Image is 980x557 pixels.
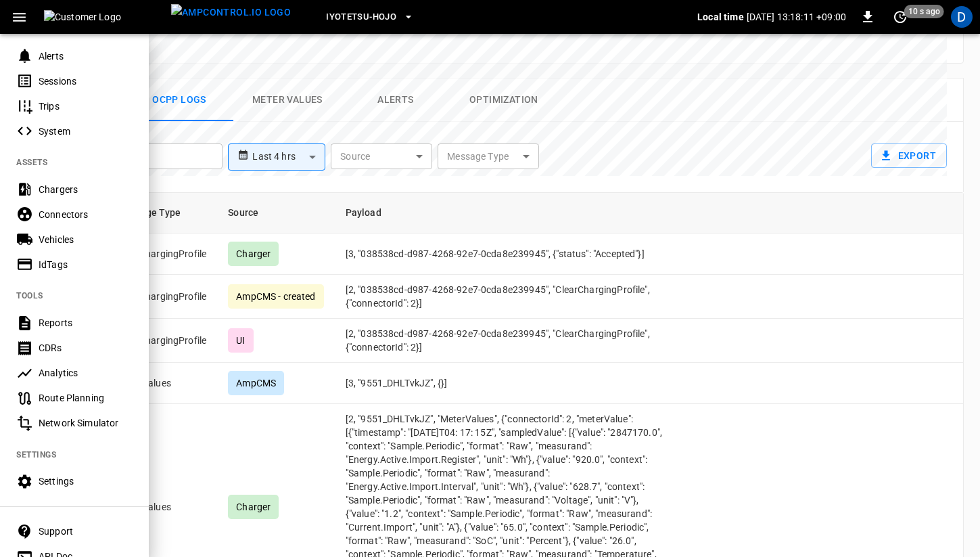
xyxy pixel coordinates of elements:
[39,474,133,488] div: Settings
[39,366,133,380] div: Analytics
[747,10,846,24] p: [DATE] 13:18:11 +09:00
[39,125,133,138] div: System
[39,183,133,196] div: Chargers
[44,10,166,24] img: Customer Logo
[39,258,133,271] div: IdTags
[39,391,133,405] div: Route Planning
[39,525,133,538] div: Support
[39,341,133,355] div: CDRs
[697,10,744,24] p: Local time
[39,416,133,430] div: Network Simulator
[904,5,944,18] span: 10 s ago
[39,316,133,330] div: Reports
[889,6,911,28] button: set refresh interval
[326,9,396,25] span: Iyotetsu-Hojo
[39,74,133,88] div: Sessions
[39,233,133,246] div: Vehicles
[39,99,133,113] div: Trips
[39,49,133,63] div: Alerts
[171,4,291,21] img: ampcontrol.io logo
[951,6,973,28] div: profile-icon
[39,208,133,221] div: Connectors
